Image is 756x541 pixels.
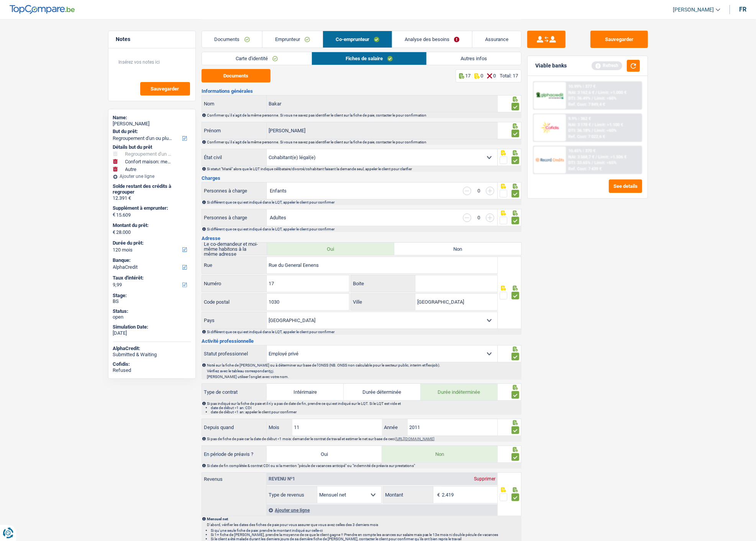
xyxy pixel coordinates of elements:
label: Mois [267,419,292,436]
span: Limit: >1.506 € [598,155,626,160]
input: MM [292,419,382,436]
div: Cofidis: [113,361,191,367]
label: Pays [202,312,267,329]
span: / [592,122,594,127]
label: Supplément à emprunter: [113,205,189,211]
div: AlphaCredit: [113,345,191,352]
div: Submitted & Waiting [113,352,191,358]
label: Montant du prêt: [113,222,189,229]
a: [PERSON_NAME] [667,3,720,16]
p: Noté sur la fiche de [PERSON_NAME] ou à déterminer sur base de l'ONSS (NB. ONSS non calculable po... [207,363,521,367]
div: open [113,314,191,320]
span: DTI: 33.65% [568,160,590,165]
a: Fiches de salaire [312,52,426,65]
label: Taux d'intérêt: [113,275,189,281]
li: Si le client a été malade durant les derniers jours de sa dernière fiche de [PERSON_NAME], contac... [211,537,521,541]
label: Banque: [113,257,189,263]
a: Autres infos [427,52,521,65]
label: Année [382,419,407,436]
p: 0 [480,73,483,79]
label: Durée du prêt: [113,240,189,246]
div: Supprimer [472,477,497,481]
div: Confirmer qu'il s'agit de la même personne. Si vous ne savez pas identifier le client sur la fich... [207,113,521,117]
h5: Notes [116,36,188,43]
div: Ref. Cost: 7 439 € [568,166,602,171]
div: Name: [113,115,191,121]
h3: Activité professionnelle [202,339,521,344]
div: Si différent que ce qui est indiqué dans le LQT, appeler le client pour confirmer [207,330,521,334]
li: date de début <1 an: appeler le client pour confirmer [211,410,521,414]
span: [PERSON_NAME] [673,7,714,13]
div: Si pas de fiche de paie car la date de début <1 mois: demander le contrat de travail et estimer l... [207,437,521,441]
span: Sauvegarder [151,86,179,91]
label: Ville [351,294,415,310]
label: Code postal [202,294,267,310]
a: Co-emprunteur [323,31,392,48]
h3: Adresse [202,236,521,241]
div: 12.391 € [113,195,191,201]
span: / [595,90,597,95]
div: 0 [475,215,482,220]
img: Record Credits [536,153,564,167]
a: Emprunteur [262,31,323,48]
div: Ajouter une ligne [113,174,191,179]
div: Ref. Cost: 7 849,4 € [568,102,605,107]
li: Si 1+ fiche de [PERSON_NAME], prendre la moyenne de ce que le client gagne !! Prendre en compte l... [211,533,521,537]
label: Durée indéterminée [421,384,498,400]
div: Viable banks [535,62,567,69]
label: Revenus [202,473,267,482]
img: TopCompare Logo [10,5,75,14]
div: Ref. Cost: 7 022,6 € [568,134,605,139]
label: Prénom [202,122,267,139]
span: / [595,155,597,160]
div: Stage: [113,293,191,299]
label: Non [394,243,521,255]
img: AlphaCredit [536,91,564,100]
span: DTI: 36.49% [568,96,590,101]
span: Limit: <60% [594,96,617,101]
label: Statut professionnel [202,345,267,362]
div: Si statut "Marié" alors que le LQT indique célibataire/divorcé/cohabitant faisant la demande seul... [207,167,521,171]
input: AAAA [408,419,498,436]
div: Total: 17 [500,73,518,79]
p: [PERSON_NAME] utiliser l'onglet avec votre nom. [207,375,521,379]
button: Sauvegarder [140,82,190,95]
span: NAI: 3 568,7 € [568,155,594,160]
div: Si pas indiqué sur la fiche de paie et il n'y a pas de date de fin, prendre ce qui est indiqué su... [207,401,521,414]
label: Oui [267,446,382,462]
a: [URL][DOMAIN_NAME] [395,437,435,441]
p: Vérifiez avec le tableau correspondant . [207,369,521,373]
a: Assurance [472,31,521,48]
span: / [592,96,593,101]
div: 10.45% | 370 € [568,148,595,153]
label: En période de préavis ? [202,448,267,460]
span: € [113,229,116,235]
span: NAI: 3 162,6 € [568,90,594,95]
span: / [592,160,593,165]
label: Oui [267,243,394,255]
div: Si différent que ce qui est indiqué dans le LQT, appeler le client pour confirmer [207,227,521,231]
label: Type de contrat [202,386,267,398]
div: Détails but du prêt [113,144,191,150]
label: Depuis quand [202,421,267,434]
div: 9.9% | 362 € [568,116,591,121]
li: date de début >1 an: CDI [211,406,521,410]
span: € [113,212,116,218]
p: Mensuel net [207,517,521,521]
div: 10.99% | 377 € [568,84,595,89]
div: Revenu nº1 [267,477,297,481]
label: But du prêt: [113,128,189,135]
h3: Charges [202,176,521,181]
div: Ajouter une ligne [267,505,497,516]
h3: Informations générales [202,89,521,94]
label: État civil [202,149,267,166]
div: Confirmer qu'il s'agit de la même personne. Si vous ne savez pas identifier le client sur la fich... [207,140,521,144]
label: Boite [351,275,415,292]
div: BS [113,298,191,304]
div: Si date de fin complétée & contrat CDI ou si la mention "pécule de vacances anticipé" ou "indemni... [207,464,521,468]
label: Montant [383,487,433,503]
button: See details [609,179,642,193]
span: DTI: 36.18% [568,128,590,133]
img: Cofidis [536,120,564,135]
div: Refresh [592,61,622,70]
